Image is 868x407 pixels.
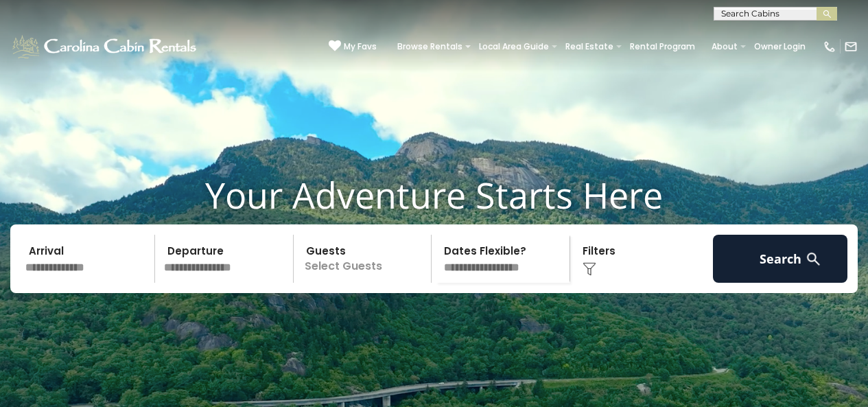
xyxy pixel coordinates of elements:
img: mail-regular-white.png [844,40,858,54]
span: My Favs [344,40,377,53]
a: Real Estate [559,37,620,56]
a: Owner Login [747,37,812,56]
a: Browse Rentals [390,37,469,56]
a: Rental Program [623,37,702,56]
p: Select Guests [298,235,432,283]
a: Local Area Guide [472,37,556,56]
img: phone-regular-white.png [823,40,836,54]
a: About [705,37,744,56]
button: Search [713,235,847,283]
img: filter--v1.png [583,262,596,276]
h1: Your Adventure Starts Here [10,174,858,216]
img: White-1-1-2.png [10,33,200,60]
img: search-regular-white.png [805,251,822,268]
a: My Favs [329,40,377,54]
